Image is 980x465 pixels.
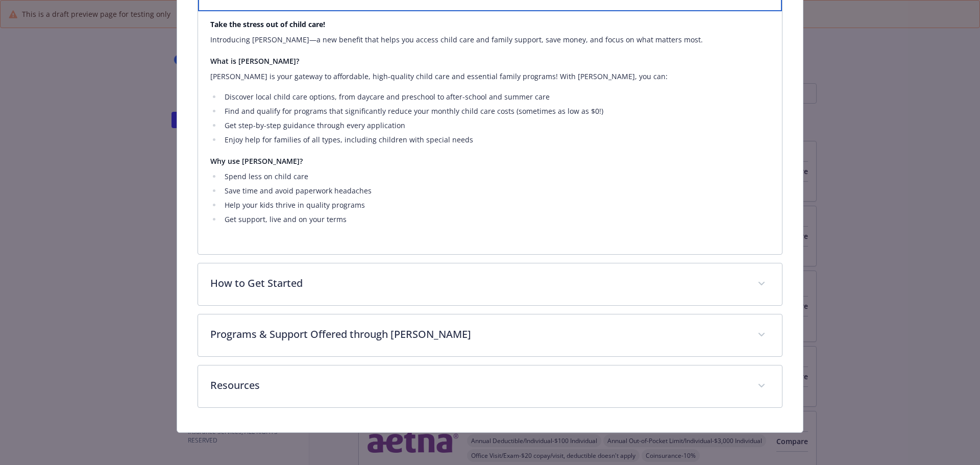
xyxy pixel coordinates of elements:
[210,156,770,166] h4: Why use [PERSON_NAME]?
[222,105,770,117] li: Find and qualify for programs that significantly reduce your monthly child care costs (sometimes ...
[198,263,782,305] div: How to Get Started
[198,11,782,254] div: Description
[210,56,770,66] h4: What is [PERSON_NAME]?
[198,314,782,356] div: Programs & Support Offered through [PERSON_NAME]
[210,378,746,393] p: Resources
[210,19,325,29] strong: Take the stress out of child care!
[222,185,770,197] li: Save time and avoid paperwork headaches
[222,213,770,226] li: Get support, live and on your terms
[222,170,770,183] li: Spend less on child care
[222,199,770,211] li: Help your kids thrive in quality programs
[198,365,782,407] div: Resources
[222,119,770,132] li: Get step-by-step guidance through every application
[210,34,770,46] p: Introducing [PERSON_NAME]—a new benefit that helps you access child care and family support, save...
[210,70,770,83] p: [PERSON_NAME] is your gateway to affordable, high-quality child care and essential family program...
[222,134,770,146] li: Enjoy help for families of all types, including children with special needs
[210,327,746,342] p: Programs & Support Offered through [PERSON_NAME]
[210,276,746,291] p: How to Get Started
[222,91,770,103] li: Discover local child care options, from daycare and preschool to after-school and summer care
